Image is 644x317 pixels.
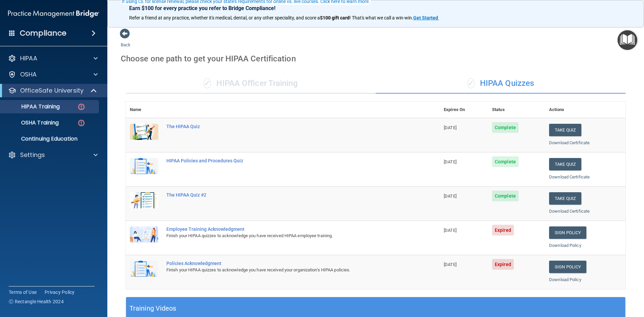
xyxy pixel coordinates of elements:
p: Continuing Education [4,136,96,142]
a: Settings [8,151,98,159]
strong: Get Started [413,15,438,20]
h4: Compliance [20,29,66,38]
th: Status [488,102,545,118]
img: danger-circle.6113f641.png [77,119,86,127]
div: HIPAA Officer Training [126,73,376,94]
a: Download Policy [549,277,581,282]
div: Finish your HIPAA quizzes to acknowledge you have received your organization’s HIPAA policies. [166,266,406,274]
p: Settings [20,151,45,159]
h5: Training Videos [129,303,176,314]
div: Choose one path to get your HIPAA Certification [121,49,631,68]
span: Complete [492,122,519,133]
a: Download Policy [549,243,581,248]
a: OSHA [8,70,98,78]
p: OSHA Training [4,119,59,126]
th: Name [126,102,162,118]
p: HIPAA [20,54,37,62]
a: Get Started [413,15,439,20]
span: Complete [492,191,519,201]
img: PMB logo [8,7,99,20]
button: Take Quiz [549,192,581,205]
div: HIPAA Policies and Procedures Quiz [166,158,406,163]
a: Privacy Policy [45,289,75,296]
a: Sign Policy [549,261,586,273]
div: The HIPAA Quiz #2 [166,192,406,198]
span: Expired [492,225,514,235]
th: Actions [545,102,626,118]
p: OfficeSafe University [20,87,84,95]
th: Expires On [440,102,488,118]
div: HIPAA Quizzes [376,73,626,94]
img: danger-circle.6113f641.png [77,103,86,111]
button: Take Quiz [549,158,581,170]
span: [DATE] [444,194,457,199]
a: Download Certificate [549,209,590,214]
span: [DATE] [444,228,457,233]
a: Back [121,34,130,47]
div: Employee Training Acknowledgment [166,226,406,232]
span: Refer a friend at any practice, whether it's medical, dental, or any other speciality, and score a [129,15,320,20]
span: ✓ [467,78,475,88]
a: Download Certificate [549,140,590,145]
button: Take Quiz [549,124,581,136]
span: Complete [492,156,519,167]
span: [DATE] [444,125,457,130]
span: Expired [492,259,514,270]
span: [DATE] [444,262,457,267]
p: Earn $100 for every practice you refer to Bridge Compliance! [129,5,622,11]
span: ! That's what we call a win-win. [350,15,413,20]
div: The HIPAA Quiz [166,124,406,129]
span: Ⓒ Rectangle Health 2024 [9,298,64,305]
p: OSHA [20,70,37,78]
a: OfficeSafe University [8,87,97,95]
div: Policies Acknowledgment [166,261,406,266]
a: Sign Policy [549,226,586,239]
span: [DATE] [444,159,457,164]
p: HIPAA Training [4,103,60,110]
span: ✓ [204,78,211,88]
strong: $100 gift card [320,15,350,20]
button: Open Resource Center [618,30,637,50]
a: Terms of Use [9,289,37,296]
a: Download Certificate [549,174,590,179]
div: Finish your HIPAA quizzes to acknowledge you have received HIPAA employee training. [166,232,406,240]
a: HIPAA [8,54,98,62]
